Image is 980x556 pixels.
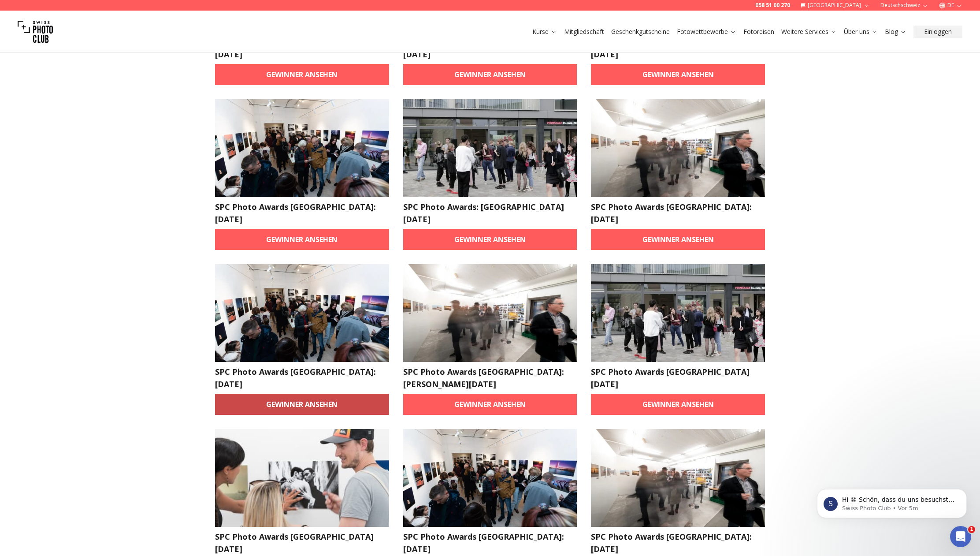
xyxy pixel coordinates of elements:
[215,530,389,555] h2: SPC Photo Awards [GEOGRAPHIC_DATA] [DATE]
[403,394,577,415] a: Gewinner ansehen
[215,229,389,250] a: Gewinner ansehen
[561,26,608,38] button: Mitgliedschaft
[403,201,577,225] h2: SPC Photo Awards: [GEOGRAPHIC_DATA] [DATE]
[591,229,765,250] a: Gewinner ansehen
[885,27,906,36] a: Blog
[591,99,765,197] img: SPC Photo Awards Zürich: Dezember 2024
[677,27,736,36] a: Fotowettbewerbe
[215,201,389,225] h2: SPC Photo Awards [GEOGRAPHIC_DATA]: [DATE]
[740,26,778,38] button: Fotoreisen
[591,264,765,362] img: SPC Photo Awards BERLIN May 2025
[215,264,389,362] img: SPC Photo Awards Geneva: February 2025
[591,394,765,415] a: Gewinner ansehen
[215,429,389,527] img: SPC Photo Awards WIEN Juni 2025
[591,530,765,555] h2: SPC Photo Awards [GEOGRAPHIC_DATA]: [DATE]
[18,14,53,49] img: Swiss photo club
[532,27,557,36] a: Kurse
[403,99,577,197] img: SPC Photo Awards: BERLIN November 2024
[403,64,577,85] a: Gewinner ansehen
[844,27,878,36] a: Über uns
[755,2,790,9] a: 058 51 00 270
[881,26,910,38] button: Blog
[215,394,389,415] a: Gewinner ansehen
[673,26,740,38] button: Fotowettbewerbe
[591,366,765,390] h2: SPC Photo Awards [GEOGRAPHIC_DATA] [DATE]
[591,201,765,225] h2: SPC Photo Awards [GEOGRAPHIC_DATA]: [DATE]
[968,526,975,533] span: 1
[403,366,577,390] h2: SPC Photo Awards [GEOGRAPHIC_DATA]: [PERSON_NAME][DATE]
[804,470,980,532] iframe: Intercom notifications Nachricht
[564,27,604,36] a: Mitgliedschaft
[591,429,765,527] img: SPC Photo Awards Zürich: Juni 2025
[913,26,962,38] button: Einloggen
[403,229,577,250] a: Gewinner ansehen
[403,530,577,555] h2: SPC Photo Awards [GEOGRAPHIC_DATA]: [DATE]
[743,27,774,36] a: Fotoreisen
[215,366,389,390] h2: SPC Photo Awards [GEOGRAPHIC_DATA]: [DATE]
[840,26,881,38] button: Über uns
[778,26,840,38] button: Weitere Services
[215,64,389,85] a: Gewinner ansehen
[608,26,673,38] button: Geschenkgutscheine
[215,99,389,197] img: SPC Photo Awards Geneva: October 2024
[611,27,670,36] a: Geschenkgutscheine
[781,27,837,36] a: Weitere Services
[529,26,561,38] button: Kurse
[403,264,577,362] img: SPC Photo Awards Zürich: März 2025
[591,64,765,85] a: Gewinner ansehen
[950,526,971,547] iframe: Intercom live chat
[403,429,577,527] img: SPC Photo Awards Geneva: June 2025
